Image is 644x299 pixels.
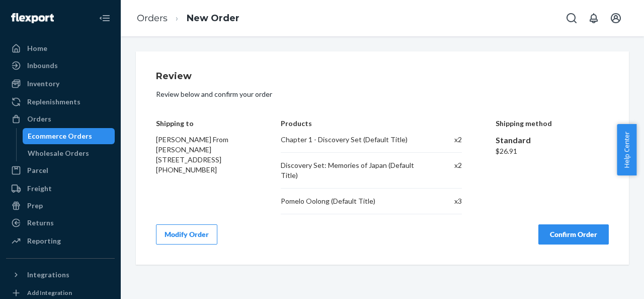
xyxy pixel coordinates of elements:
[27,288,72,297] div: Add Integration
[27,201,43,211] div: Prep
[156,224,217,245] button: Modify Order
[27,270,69,280] div: Integrations
[23,145,115,161] a: Wholesale Orders
[23,128,115,144] a: Ecommerce Orders
[496,135,609,146] div: Standard
[28,148,89,158] div: Wholesale Orders
[95,8,115,28] button: Close Navigation
[281,135,423,145] div: Chapter 1 - Discovery Set (Default Title)
[281,119,462,127] h4: Products
[606,8,626,28] button: Open account menu
[156,165,247,175] div: [PHONE_NUMBER]
[433,196,462,206] div: x 3
[6,40,115,56] a: Home
[584,8,604,28] button: Open notifications
[28,131,92,141] div: Ecommerce Orders
[156,72,609,82] h1: Review
[27,79,59,89] div: Inventory
[6,198,115,214] a: Prep
[496,146,609,156] div: $26.91
[137,13,168,24] a: Orders
[6,215,115,231] a: Returns
[156,135,228,164] span: [PERSON_NAME] From [PERSON_NAME] [STREET_ADDRESS]
[6,233,115,249] a: Reporting
[561,8,582,28] button: Open Search Box
[27,184,52,194] div: Freight
[6,111,115,127] a: Orders
[6,94,115,110] a: Replenishments
[27,61,58,71] div: Inbounds
[6,76,115,92] a: Inventory
[27,97,80,107] div: Replenishments
[538,224,609,245] button: Confirm Order
[187,13,239,24] a: New Order
[27,165,48,175] div: Parcel
[27,218,54,228] div: Returns
[617,124,636,175] button: Help Center
[6,181,115,197] a: Freight
[6,57,115,74] a: Inbounds
[496,119,609,127] h4: Shipping method
[433,160,462,181] div: x 2
[27,114,51,124] div: Orders
[27,43,47,53] div: Home
[11,13,54,23] img: Flexport logo
[6,267,115,283] button: Integrations
[281,160,423,181] div: Discovery Set: Memories of Japan (Default Title)
[156,89,609,99] p: Review below and confirm your order
[27,236,61,246] div: Reporting
[156,119,247,127] h4: Shipping to
[433,135,462,145] div: x 2
[6,162,115,178] a: Parcel
[6,287,115,299] a: Add Integration
[129,4,248,33] ol: breadcrumbs
[281,196,423,206] div: Pomelo Oolong (Default Title)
